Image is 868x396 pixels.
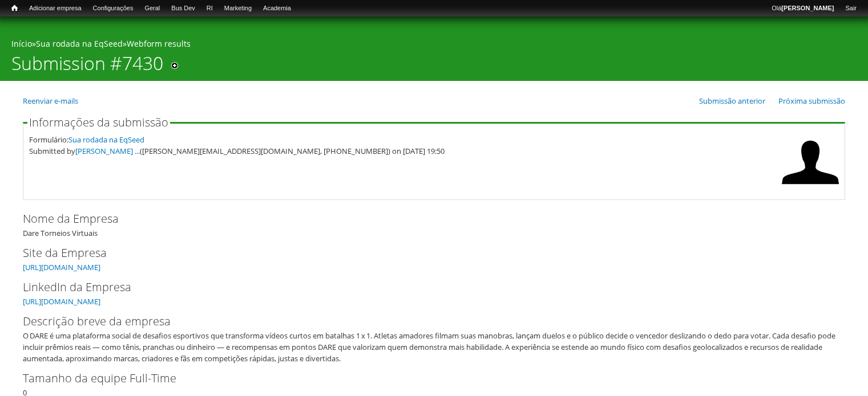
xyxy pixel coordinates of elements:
[23,96,78,106] a: Reenviar e-mails
[36,38,123,49] a: Sua rodada na EqSeed
[11,4,18,12] span: Início
[29,145,776,157] div: Submitted by ([PERSON_NAME][EMAIL_ADDRESS][DOMAIN_NAME], [PHONE_NUMBER]) on [DATE] 19:50
[23,262,100,272] a: [URL][DOMAIN_NAME]
[29,134,776,145] div: Formulário:
[11,38,32,49] a: Início
[766,3,839,14] a: Olá[PERSON_NAME]
[23,3,87,14] a: Adicionar empresa
[11,38,857,52] div: » »
[23,244,826,262] label: Site da Empresa
[127,38,191,49] a: Webform results
[6,3,23,14] a: Início
[23,210,845,239] div: Dare Torneios Virtuais
[23,296,100,307] a: [URL][DOMAIN_NAME]
[781,5,834,11] strong: [PERSON_NAME]
[257,3,297,14] a: Academia
[782,183,839,193] a: Ver perfil do usuário.
[778,96,845,106] a: Próxima submissão
[839,3,862,14] a: Sair
[27,117,170,128] legend: Informações da submissão
[87,3,139,14] a: Configurações
[23,330,838,364] div: O DARE é uma plataforma social de desafios esportivos que transforma vídeos curtos em batalhas 1 ...
[139,3,165,14] a: Geral
[201,3,219,14] a: RI
[165,3,201,14] a: Bus Dev
[699,96,765,106] a: Submissão anterior
[219,3,257,14] a: Marketing
[23,210,826,227] label: Nome da Empresa
[782,134,839,191] img: Foto de FELIPE CAETANO MENEZES
[23,370,826,387] label: Tamanho da equipe Full-Time
[75,146,140,156] a: [PERSON_NAME] ...
[68,134,144,145] a: Sua rodada na EqSeed
[23,313,826,330] label: Descrição breve da empresa
[23,279,826,296] label: LinkedIn da Empresa
[11,52,163,81] h1: Submission #7430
